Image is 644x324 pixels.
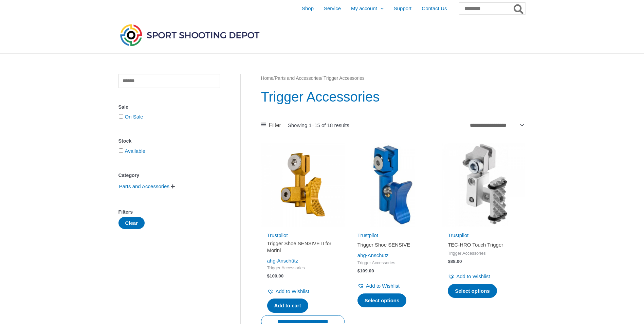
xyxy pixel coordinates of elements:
[276,288,309,294] span: Add to Wishlist
[269,120,281,130] span: Filter
[357,268,360,273] span: $
[267,240,338,256] a: Trigger Shoe SENSIVE II for Morini
[448,241,519,251] a: TEC-HRO Touch Trigger
[357,281,400,291] a: Add to Wishlist
[512,3,526,14] button: Search
[125,148,146,154] a: Available
[456,273,490,279] span: Add to Wishlist
[357,293,407,308] a: Select options for “Trigger Shoe SENSIVE”
[267,287,309,296] a: Add to Wishlist
[351,143,435,227] img: Trigger Shoe SENSIVE
[357,252,389,258] a: ahg-Anschütz
[448,259,450,264] span: $
[267,232,288,238] a: Trustpilot
[261,120,281,130] a: Filter
[267,258,298,264] a: ahg-Anschütz
[118,207,220,217] div: Filters
[357,260,429,266] span: Trigger Accessories
[448,251,519,256] span: Trigger Accessories
[448,241,519,248] h2: TEC-HRO Touch Trigger
[267,273,270,278] span: $
[267,299,308,313] a: Add to cart: “Trigger Shoe SENSIVE II for Morini”
[275,76,321,81] a: Parts and Accessories
[125,114,143,120] a: On Sale
[366,283,400,289] span: Add to Wishlist
[261,143,345,227] img: Trigger Shoe SENSIVE II for Morini
[261,74,526,83] nav: Breadcrumb
[118,217,145,229] button: Clear
[448,272,490,281] a: Add to Wishlist
[171,184,175,189] span: 
[118,22,261,48] img: Sport Shooting Depot
[357,268,374,273] bdi: 109.00
[119,148,123,153] input: Available
[442,143,525,227] img: TEC-HRO Touch Trigger
[448,284,497,298] a: Select options for “TEC-HRO Touch Trigger”
[261,76,274,81] a: Home
[118,183,170,189] a: Parts and Accessories
[267,240,338,253] h2: Trigger Shoe SENSIVE II for Morini
[118,136,220,146] div: Stock
[118,181,170,192] span: Parts and Accessories
[448,232,468,238] a: Trustpilot
[119,114,123,119] input: On Sale
[467,120,526,130] select: Shop order
[357,241,429,251] a: Trigger Shoe SENSIVE
[267,265,338,271] span: Trigger Accessories
[357,232,378,238] a: Trustpilot
[118,170,220,180] div: Category
[118,102,220,112] div: Sale
[261,87,526,106] h1: Trigger Accessories
[448,259,462,264] bdi: 88.00
[288,123,349,128] p: Showing 1–15 of 18 results
[357,241,429,248] h2: Trigger Shoe SENSIVE
[267,273,284,278] bdi: 109.00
